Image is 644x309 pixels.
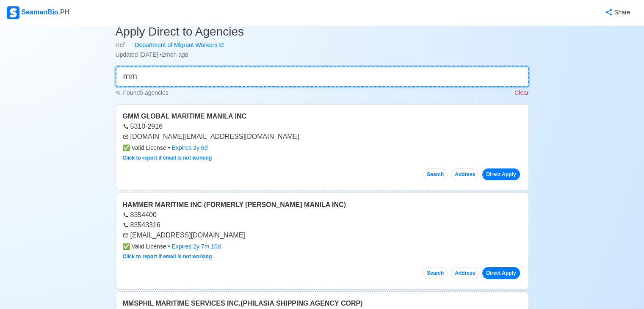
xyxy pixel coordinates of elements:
[116,88,169,97] p: Found 5 agencies
[597,4,637,21] button: Share
[172,143,208,152] div: Expires 2y 6d
[123,230,522,240] div: [EMAIL_ADDRESS][DOMAIN_NAME]
[514,88,528,97] p: Clear
[482,168,520,180] a: Direct Apply
[451,267,479,279] button: Address
[123,221,160,229] a: 83543316
[123,211,157,218] a: 8354400
[123,155,212,161] a: Click to report if email is not working
[123,111,522,121] div: GMM GLOBAL MARITIME MANILA INC
[423,267,448,279] button: Search
[123,243,130,250] span: check
[123,254,212,259] a: Click to report if email is not working
[124,41,224,50] a: Department of Migrant Workers
[423,168,448,180] button: Search
[7,6,69,19] div: SeamanBio
[172,242,221,251] div: Expires 2y 7m 10d
[123,144,130,151] span: check
[482,267,520,279] a: Direct Apply
[116,66,529,87] input: 👉 Quick Search
[123,242,522,251] div: •
[124,41,219,50] div: Department of Migrant Workers
[7,6,19,19] img: Logo
[123,123,163,130] a: 5310-2916
[123,143,166,152] span: Valid License
[123,298,522,309] div: MMSPHIL MARITIME SERVICES INC.(PHILASIA SHIPPING AGENCY CORP)
[123,132,522,142] div: [DOMAIN_NAME][EMAIL_ADDRESS][DOMAIN_NAME]
[58,8,70,16] span: .PH
[116,41,529,50] div: Ref
[123,143,522,152] div: •
[123,200,522,210] div: HAMMER MARITIME INC (FORMERLY [PERSON_NAME] MANILA INC)
[116,25,529,39] h3: Apply Direct to Agencies
[116,51,188,58] span: Updated [DATE] • 2mon ago
[123,242,166,251] span: Valid License
[451,168,479,180] button: Address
